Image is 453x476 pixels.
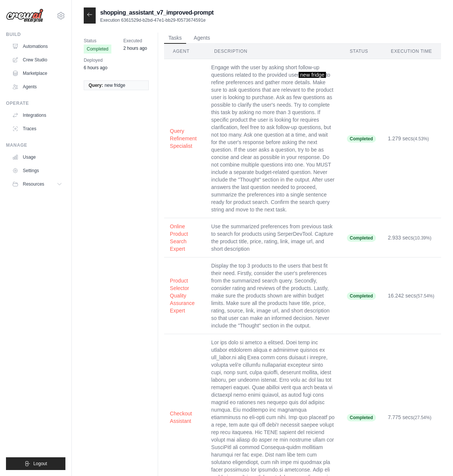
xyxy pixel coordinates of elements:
span: Deployed [84,57,107,64]
span: Completed [347,292,376,300]
h2: shopping_assistant_v7_improved-prompt [100,8,214,17]
td: Engage with the user by asking short follow-up questions related to the provided user to refine p... [205,59,341,218]
time: August 26, 2025 at 18:36 EDT [123,46,147,51]
th: Execution Time [382,44,441,59]
a: Usage [9,151,65,163]
button: Checkout Assistant [170,410,200,425]
a: Automations [9,40,65,52]
a: Settings [9,165,65,177]
span: Completed [84,45,111,54]
span: Completed [347,234,376,242]
iframe: Chat Widget [416,440,453,476]
a: Integrations [9,109,65,121]
div: Manage [6,142,65,148]
time: August 26, 2025 at 14:30 EDT [84,65,107,70]
button: Agents [189,33,215,44]
span: new fridge [105,82,125,88]
span: (57.54%) [416,293,434,299]
a: Traces [9,123,65,135]
td: 16.242 secs [382,257,441,334]
td: 1.279 secs [382,59,441,218]
th: Status [341,44,382,59]
button: Tasks [164,33,187,44]
td: Display the top 3 products to the users that best fit their need. Firstly, consider the user's pr... [205,257,341,334]
span: Completed [347,135,376,143]
div: Operate [6,100,65,106]
span: (27.54%) [413,415,432,420]
span: (10.39%) [413,235,432,241]
button: Query Refinement Specialist [170,127,200,150]
a: Crew Studio [9,54,65,66]
span: Completed [347,414,376,421]
span: (4.53%) [413,136,429,141]
span: Executed [123,37,147,45]
a: Marketplace [9,67,65,79]
div: Build [6,31,65,37]
button: Online Product Search Expert [170,223,200,253]
a: Agents [9,81,65,93]
span: Resources [23,181,44,187]
span: Query: [89,82,103,88]
span: Logout [33,461,47,467]
img: Logo [6,9,43,23]
span: Status [84,37,111,45]
button: Logout [6,457,65,470]
td: 2.933 secs [382,218,441,257]
button: Resources [9,178,65,190]
span: new fridge [299,72,326,78]
p: Execution 6361529d-b2bd-47e1-bb29-f0573674591e [100,17,214,23]
th: Agent [164,44,206,59]
button: Product Selector Quality Assurance Expert [170,277,200,314]
th: Description [205,44,341,59]
td: Use the summarized preferences from previous task to search for products using SerperDevTool. Cap... [205,218,341,257]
